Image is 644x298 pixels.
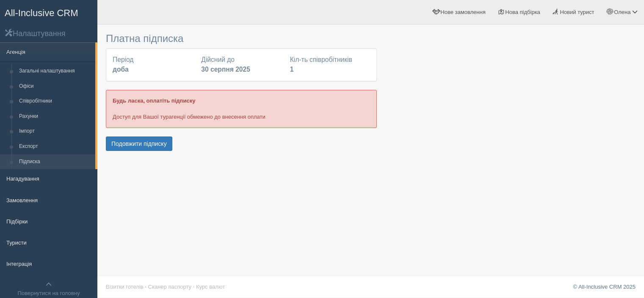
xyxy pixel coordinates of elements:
[193,284,195,290] span: ·
[15,139,95,154] a: Експорт
[505,9,540,15] span: Нова підбірка
[15,124,95,139] a: Імпорт
[0,0,97,24] a: All-Inclusive CRM
[106,33,377,44] h3: Платна підписка
[106,90,377,128] div: Доступ для Вашої турагенції обмежено до внесення оплати
[614,9,630,15] span: Олена
[15,109,95,124] a: Рахунки
[286,55,374,75] div: Кіл-ть співробітників
[201,66,250,73] b: 30 серпня 2025
[148,284,191,290] a: Сканер паспорту
[145,284,146,290] span: ·
[5,8,78,18] span: All-Inclusive CRM
[290,66,294,73] b: 1
[560,9,594,15] span: Новий турист
[196,284,225,290] a: Курс валют
[15,154,95,170] a: Підписка
[108,55,197,75] div: Період
[113,66,129,73] b: доба
[15,79,95,94] a: Офіси
[573,284,636,290] a: © All-Inclusive CRM 2025
[197,55,285,75] div: Дійсний до
[15,64,95,79] a: Загальні налаштування
[440,9,485,15] span: Нове замовлення
[15,94,95,109] a: Співробітники
[113,97,195,104] b: Будь ласка, оплатіть підписку
[106,284,144,290] a: Візитки готелів
[106,136,172,151] button: Подовжити підписку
